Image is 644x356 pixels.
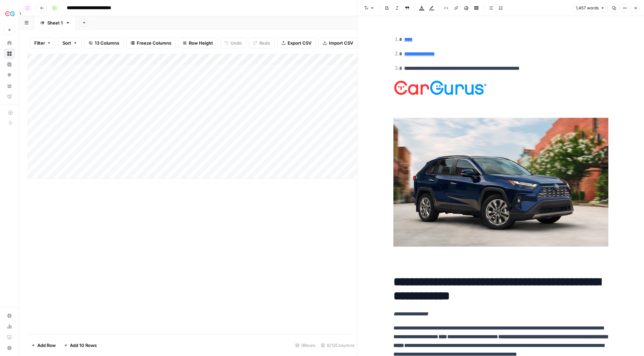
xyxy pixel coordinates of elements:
button: 13 Columns [84,38,124,48]
button: Sort [58,38,82,48]
button: 1,457 words [573,4,608,12]
span: Import CSV [329,40,353,46]
span: Freeze Columns [137,40,171,46]
span: Add Row [37,342,56,349]
a: Usage [4,321,15,332]
a: Sheet 1 [34,16,76,30]
button: Redo [249,38,274,48]
a: Your Data [4,81,15,91]
button: Row Height [178,38,217,48]
span: Undo [230,40,242,46]
span: Add 10 Rows [70,342,97,349]
button: Workspace: CarGurus [4,5,15,22]
a: Browse [4,48,15,59]
a: Home [4,38,15,48]
div: 9 Rows [293,340,318,351]
div: 6/13 Columns [318,340,357,351]
span: Row Height [189,40,213,46]
a: Opportunities [4,70,15,81]
a: Insights [4,59,15,70]
div: Sheet 1 [47,19,63,26]
span: Filter [34,40,45,46]
button: Filter [30,38,55,48]
a: Learning Hub [4,332,15,343]
span: 13 Columns [95,40,119,46]
button: Help + Support [4,343,15,353]
button: Import CSV [318,38,357,48]
span: 1,457 words [576,5,599,11]
span: Redo [259,40,270,46]
button: Add 10 Rows [60,340,101,351]
button: Export CSV [277,38,316,48]
span: Sort [62,40,71,46]
button: Add Row [27,340,60,351]
button: Freeze Columns [126,38,176,48]
img: CarGurus Logo [4,8,16,20]
button: Undo [220,38,246,48]
span: Export CSV [288,40,311,46]
a: Settings [4,310,15,321]
a: Flightpath [4,91,15,102]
